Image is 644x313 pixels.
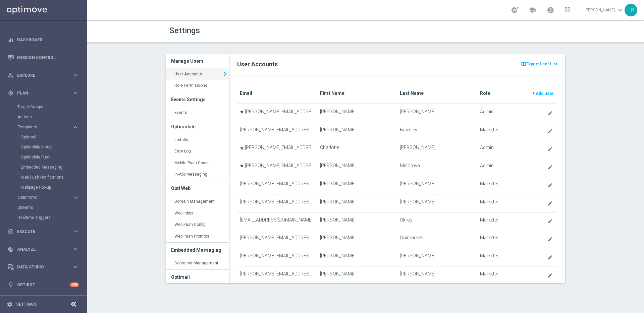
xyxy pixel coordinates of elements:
span: + [532,91,535,96]
a: Container Management [166,257,229,269]
translate: Last Name [400,90,424,96]
a: Streams [17,205,70,210]
div: OptiPromo [17,192,87,202]
a: Role Permissions [166,80,229,92]
i: keyboard_arrow_right [72,194,79,201]
i: present_to_all [521,61,526,67]
div: Explore [8,72,72,78]
div: OptiMobile In-App [21,142,87,152]
i: star [240,146,244,150]
button: Mission Control [7,55,79,60]
a: Mobile Push Config [166,157,229,169]
td: [PERSON_NAME][EMAIL_ADDRESS][PERSON_NAME][DOMAIN_NAME] [237,140,317,158]
td: [PERSON_NAME][EMAIL_ADDRESS][PERSON_NAME][DOMAIN_NAME] [237,230,317,248]
i: person_search [8,72,14,78]
translate: Email [240,90,252,96]
button: person_search Explore keyboard_arrow_right [7,73,79,78]
i: keyboard_arrow_right [72,90,79,96]
i: track_changes [8,246,14,252]
button: OptiPromo keyboard_arrow_right [17,195,79,200]
div: Realtime Triggers [17,212,87,223]
div: Execute [8,229,72,235]
div: Target Groups [17,102,87,112]
td: [PERSON_NAME] [317,266,397,284]
i: create [547,201,553,206]
i: star [240,164,244,168]
i: keyboard_arrow_right [221,69,229,79]
i: equalizer [8,37,14,43]
span: Marketer [480,217,498,223]
a: Settings [16,302,37,306]
i: create [547,165,553,170]
button: Data Studio keyboard_arrow_right [7,264,79,270]
span: Analyze [17,247,72,251]
span: Execute [17,230,72,234]
i: play_circle_outline [8,229,14,235]
button: lightbulb Optibot +10 [7,282,79,288]
a: OptiMobile In-App [21,144,70,150]
a: [PERSON_NAME]keyboard_arrow_down [584,5,625,15]
td: Okroy [397,212,477,230]
div: Dashboard [8,31,79,49]
h3: Opti Web [171,181,224,196]
div: Actions [17,112,87,122]
i: create [547,111,553,116]
span: Export User List [526,60,557,68]
td: [PERSON_NAME][EMAIL_ADDRESS][PERSON_NAME][DOMAIN_NAME] [237,194,317,212]
i: star [240,110,244,114]
i: lightbulb [8,282,14,288]
a: Actions [17,114,70,120]
td: [PERSON_NAME] [317,194,397,212]
span: Marketer [480,235,498,241]
a: Dashboard [17,31,79,49]
td: [PERSON_NAME] [397,248,477,266]
h3: Optimobile [171,119,224,134]
h3: Embedded Messaging [171,243,224,257]
div: Embedded Messaging [21,162,87,172]
td: [PERSON_NAME][EMAIL_ADDRESS][DOMAIN_NAME] [237,176,317,194]
div: Templates [18,125,72,129]
div: Optimail [21,132,87,142]
td: [PERSON_NAME] [317,248,397,266]
i: create [547,218,553,224]
td: [PERSON_NAME] [317,104,397,122]
td: [PERSON_NAME] [397,194,477,212]
td: [PERSON_NAME] [317,176,397,194]
span: Explore [17,73,72,77]
td: Charlotte [317,140,397,158]
span: OptiPromo [18,195,66,199]
div: Mission Control [8,49,79,66]
div: Analyze [8,246,72,252]
span: Marketer [480,253,498,259]
td: [PERSON_NAME] [397,266,477,284]
span: Admin [480,109,494,115]
span: Admin [480,163,494,169]
h3: Optimail [171,270,224,285]
td: [PERSON_NAME] [317,230,397,248]
td: [PERSON_NAME][EMAIL_ADDRESS][DOMAIN_NAME] [237,158,317,176]
div: Optibot [8,276,79,294]
i: keyboard_arrow_right [72,228,79,235]
div: Templates keyboard_arrow_right [17,124,79,130]
i: keyboard_arrow_right [72,124,79,130]
i: create [547,128,553,134]
span: Admin [480,145,494,150]
i: create [547,146,553,152]
a: Web Push Notifications [21,175,70,180]
td: [PERSON_NAME][EMAIL_ADDRESS][PERSON_NAME][DOMAIN_NAME] [237,248,317,266]
span: Marketer [480,271,498,277]
i: keyboard_arrow_right [72,246,79,252]
div: play_circle_outline Execute keyboard_arrow_right [7,229,79,234]
td: [PERSON_NAME][EMAIL_ADDRESS][PERSON_NAME][DOMAIN_NAME] [237,104,317,122]
span: Add User [536,91,554,96]
a: Optimail [21,134,70,140]
h2: User Accounts [237,60,557,68]
translate: First Name [320,90,344,96]
div: equalizer Dashboard [7,37,79,43]
button: track_changes Analyze keyboard_arrow_right [7,247,79,252]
